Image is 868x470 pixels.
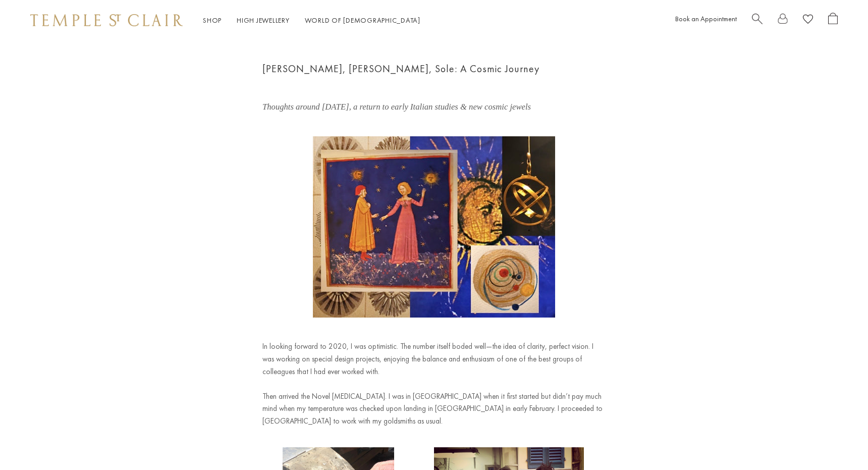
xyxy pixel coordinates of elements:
a: Search [752,13,763,28]
img: Temple St. Clair [30,14,183,26]
a: High JewelleryHigh Jewellery [237,16,290,25]
p: In looking forward to 2020, I was optimistic. The number itself boded well—the idea of clarity, p... [262,340,606,378]
a: ShopShop [203,16,222,25]
a: World of [DEMOGRAPHIC_DATA]World of [DEMOGRAPHIC_DATA] [305,16,420,25]
p: Then arrived the Novel [MEDICAL_DATA]. I was in [GEOGRAPHIC_DATA] when it first started but didn’... [262,390,606,428]
iframe: Gorgias live chat messenger [818,423,858,460]
em: Thoughts around [DATE], a return to early Italian studies & new cosmic jewels [262,102,531,112]
a: Open Shopping Bag [828,13,838,28]
a: View Wishlist [803,13,813,28]
nav: Main navigation [203,14,420,27]
h1: [PERSON_NAME], [PERSON_NAME], Sole: A Cosmic Journey [262,61,606,77]
a: Book an Appointment [675,14,737,23]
